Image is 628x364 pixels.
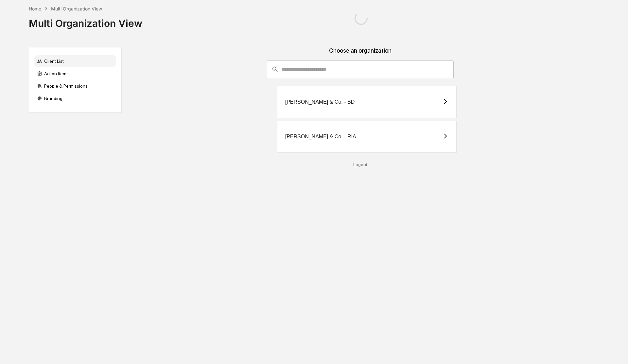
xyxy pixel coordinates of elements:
div: [PERSON_NAME] & Co. - BD [285,99,355,105]
div: Logout [127,162,594,167]
div: Client List [34,55,116,67]
div: Action Items [34,68,116,79]
div: [PERSON_NAME] & Co. - RIA [285,134,356,140]
div: Multi Organization View [51,6,102,11]
div: consultant-dashboard__filter-organizations-search-bar [267,61,454,78]
div: Branding [34,93,116,104]
div: Home [29,6,41,11]
div: Multi Organization View [29,12,142,29]
div: People & Permissions [34,80,116,92]
div: Choose an organization [127,47,594,61]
